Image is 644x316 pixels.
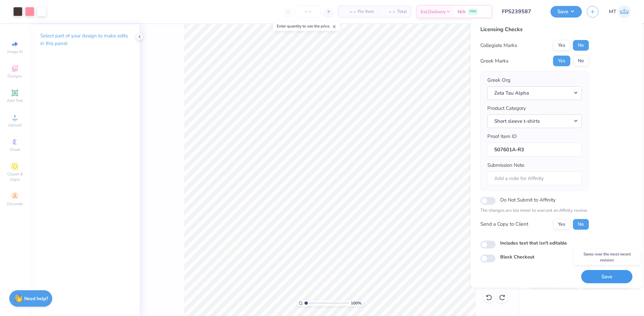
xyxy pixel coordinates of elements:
button: Short sleeve t-shirts [487,114,582,128]
label: Submission Note [487,161,524,169]
span: – – [342,8,356,15]
span: N/A [458,8,465,15]
div: Saves over the most recent revision [574,249,640,265]
button: Zeta Tau Alpha [487,86,582,100]
strong: Need help? [24,295,48,302]
p: Select part of your design to make edits in this panel [40,32,129,47]
span: – – [382,8,395,15]
span: Total [397,8,407,15]
div: Collegiate Marks [480,42,517,49]
span: Upload [8,122,21,128]
label: Greek Org [487,76,510,84]
span: Clipart & logos [3,171,26,182]
div: Licensing Checks [480,25,589,33]
span: Decorate [7,201,23,206]
span: Est. Delivery [421,8,446,15]
span: MT [609,8,616,16]
span: Designs [8,73,22,79]
img: Michelle Tapire [618,5,631,18]
input: – – [295,6,321,18]
button: No [573,219,589,230]
label: Block Checkout [500,253,534,260]
button: Yes [553,56,570,66]
p: The changes are too minor to warrant an Affinity review. [480,207,589,214]
span: FREE [469,9,476,14]
button: No [573,56,589,66]
div: Greek Marks [480,57,508,65]
input: Untitled Design [497,5,545,18]
input: Add a note for Affinity [487,171,582,186]
span: Add Text [7,98,23,103]
div: Send a Copy to Client [480,221,528,228]
label: Includes text that isn't editable [500,240,567,247]
label: Proof Item ID [487,133,517,140]
span: 100 % [351,300,361,306]
button: Save [550,6,582,18]
span: Greek [10,147,20,152]
button: Save [581,270,632,284]
button: Yes [553,219,570,230]
a: MT [609,5,631,18]
button: Yes [553,40,570,51]
label: Do Not Submit to Affinity [500,196,556,204]
label: Product Category [487,105,526,112]
button: No [573,40,589,51]
span: Image AI [7,49,23,54]
div: Enter quantity to see the price. [273,22,340,31]
span: Per Item [358,8,374,15]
